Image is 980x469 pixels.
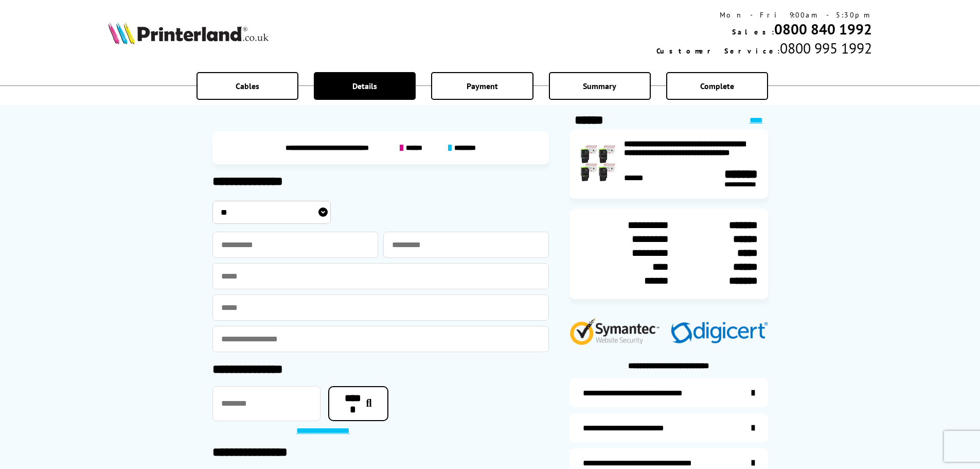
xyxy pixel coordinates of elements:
[569,378,768,407] a: additional-ink
[583,81,616,91] span: Summary
[108,22,269,44] img: Printerland Logo
[467,81,498,91] span: Payment
[656,10,872,20] div: Mon - Fri 9:00am - 5:30pm
[732,27,774,37] span: Sales:
[236,81,259,91] span: Cables
[352,81,377,91] span: Details
[780,39,872,58] span: 0800 995 1992
[656,46,780,56] span: Customer Service:
[774,20,872,39] a: 0800 840 1992
[569,413,768,442] a: items-arrive
[700,81,734,91] span: Complete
